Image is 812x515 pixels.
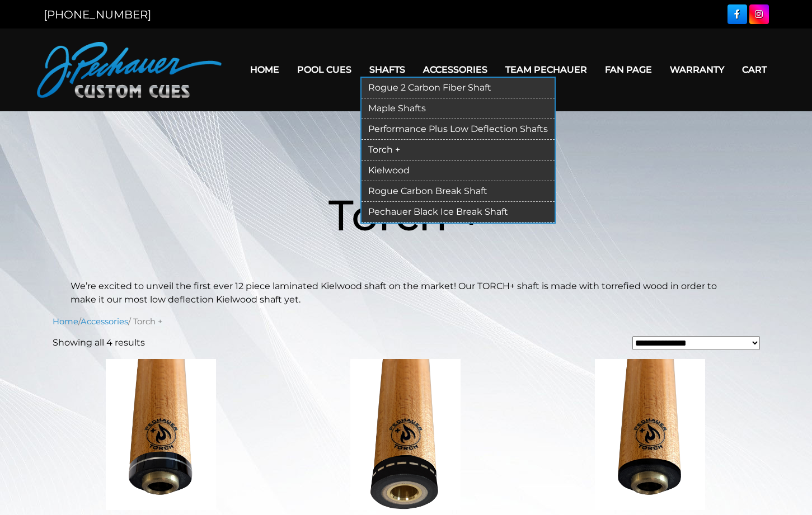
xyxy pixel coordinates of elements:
[37,42,222,98] img: Pechauer Custom Cues
[733,55,776,84] a: Cart
[632,336,760,350] select: Shop order
[288,55,360,84] a: Pool Cues
[362,119,555,140] a: Performance Plus Low Deflection Shafts
[362,160,555,181] a: Kielwood
[362,140,555,160] a: Torch +
[414,55,496,84] a: Accessories
[360,55,414,84] a: Shafts
[81,316,128,327] a: Accessories
[362,98,555,119] a: Maple Shafts
[53,336,145,349] p: Showing all 4 results
[541,359,759,510] img: Torch+ 12.75mm .850 Joint [Piloted thin black (Pro Series & JP Series 2025)]
[362,202,555,223] a: Pechauer Black Ice Break Shaft
[53,359,270,510] img: Torch+ 12.75mm .850 Joint (Pro Series Single Ring)
[328,189,484,241] span: Torch +
[71,280,742,306] p: We’re excited to unveil the first ever 12 piece laminated Kielwood shaft on the market! Our TORCH...
[661,55,733,84] a: Warranty
[44,8,151,21] a: [PHONE_NUMBER]
[362,78,555,98] a: Rogue 2 Carbon Fiber Shaft
[362,181,555,202] a: Rogue Carbon Break Shaft
[297,359,514,510] img: Torch+ 12.75mm .850 (Flat faced/Prior to 2025)
[53,316,78,327] a: Home
[596,55,661,84] a: Fan Page
[53,315,760,328] nav: Breadcrumb
[241,55,288,84] a: Home
[496,55,596,84] a: Team Pechauer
